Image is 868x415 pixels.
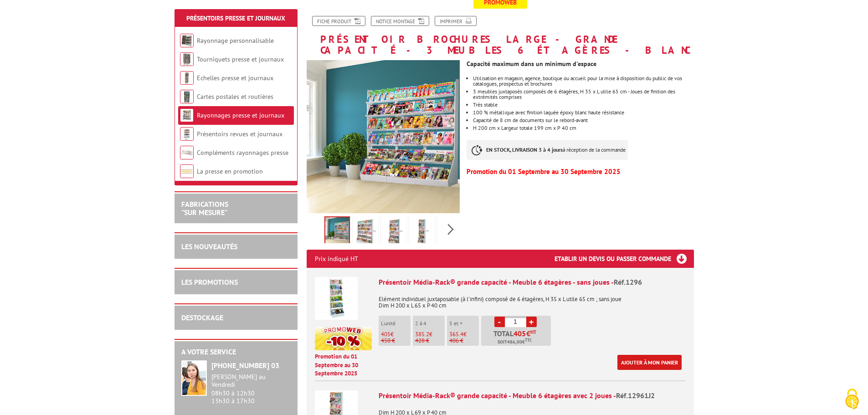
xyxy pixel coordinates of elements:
span: Réf.12961J2 [616,391,655,400]
li: 3 meubles juxtaposés composés de 6 étagères, H 35 x L utile 65 cm - Joues de finition des extrémi... [473,89,693,100]
img: Tourniquets presse et journaux [180,52,194,66]
div: Présentoir Média-Rack® grande capacité - Meuble 6 étagères - sans joues - [379,277,686,287]
img: 12961j2_etagere_dim.jpg [411,218,433,246]
li: Capacité de 8 cm de documents sur le rebord-avant [473,118,693,123]
a: Compléments rayonnages presse [197,149,288,157]
img: Présentoirs revues et journaux [180,127,194,141]
p: 2 à 4 [415,320,445,327]
p: 406 € [449,338,479,344]
img: Cartes postales et routières [180,90,194,103]
a: LES NOUVEAUTÉS [181,242,237,251]
img: Rayonnages presse et journaux [180,108,194,122]
h2: A votre service [181,348,291,356]
img: Présentoir Média-Rack® grande capacité - Meuble 6 étagères - sans joues [315,277,358,320]
p: L'unité [381,320,411,327]
p: € [449,331,479,338]
p: € [381,331,411,338]
div: 08h30 à 12h30 13h30 à 17h30 [211,373,291,405]
p: Promotion du 01 Septembre au 30 Septembre 2025 [467,169,693,174]
img: 12962j2_presentoir_grande_etagere_dim.jpg [383,218,405,246]
a: Imprimer [435,16,477,26]
span: 486,00 [507,338,522,346]
a: Rayonnages presse et journaux [197,111,284,119]
span: 405 [381,330,390,338]
img: Rayonnage personnalisable [180,34,194,47]
a: Tourniquets presse et journaux [197,55,284,63]
p: Prix indiqué HT [315,250,358,268]
img: Echelles presse et journaux [180,71,194,85]
a: Présentoirs revues et journaux [197,130,282,138]
strong: Capacité maximum dans un minimum d'espace [467,60,596,68]
p: Elément individuel juxtaposable (à l'infini) composé de 6 étagères, H 35 x L utile 65 cm ; sans j... [379,290,686,309]
img: promotion [315,327,372,350]
img: 12963j2_grande_etagere_situation.jpg [325,217,349,246]
a: Echelles presse et journaux [197,74,273,82]
a: - [494,317,505,327]
a: Présentoirs Presse et Journaux [186,14,285,22]
p: € [415,331,445,338]
h3: Etablir un devis ou passer commande [555,250,694,268]
span: 385.2 [415,330,429,338]
img: 12963j2_grande_etagere_dim.jpg [354,218,376,246]
li: H 200 cm x Largeur totale 199 cm x P 40 cm [473,125,693,131]
button: Cookies (fenêtre modale) [836,384,868,415]
p: 450 € [381,338,411,344]
a: + [526,317,537,327]
div: [PERSON_NAME] au Vendredi [211,373,291,389]
a: Fiche produit [312,16,365,26]
span: Soit € [498,338,532,346]
p: Total [483,330,551,346]
a: DESTOCKAGE [181,313,223,322]
li: Utilisation en magasin, agence, boutique ou accueil pour la mise à disposition du public de vos c... [473,76,693,87]
div: Présentoir Média-Rack® grande capacité - Meuble 6 étagères avec 2 joues - [379,390,686,401]
img: 12963j2_grande_etagere_situation.jpg [307,60,460,213]
p: Promotion du 01 Septembre au 30 Septembre 2025 [315,353,372,378]
img: Cookies (fenêtre modale) [841,388,863,410]
img: La presse en promotion [180,164,194,178]
li: 100 % métallique avec finition laquée époxy blanc haute résistance [473,110,693,115]
span: Next [447,222,455,237]
a: FABRICATIONS"Sur Mesure" [181,200,228,217]
strong: [PHONE_NUMBER] 03 [211,361,279,370]
span: 365.4 [449,330,463,338]
span: 405 [514,330,526,337]
a: Ajouter à mon panier [617,355,682,370]
li: Très stable [473,102,693,108]
span: Réf.1296 [614,277,642,287]
a: La presse en promotion [197,167,263,175]
a: Cartes postales et routières [197,92,273,101]
a: Rayonnage personnalisable [197,36,274,45]
p: 5 et + [449,320,479,327]
p: à réception de la commande [467,140,628,160]
strong: EN STOCK, LIVRAISON 3 à 4 jours [486,146,563,153]
span: € [526,330,530,337]
img: Compléments rayonnages presse [180,146,194,159]
a: LES PROMOTIONS [181,277,238,287]
a: Notice Montage [371,16,429,26]
sup: TTC [525,338,532,343]
img: widget-service.jpg [181,360,207,396]
p: 428 € [415,338,445,344]
img: 1296-sansjoues_dim.jpg [439,218,461,246]
sup: HT [530,329,536,335]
